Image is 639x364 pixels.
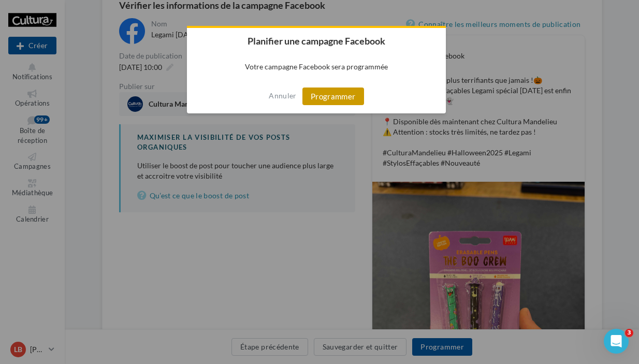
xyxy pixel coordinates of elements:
[187,54,446,79] p: Votre campagne Facebook sera programmée
[302,88,364,105] button: Programmer
[269,88,296,104] button: Annuler
[604,329,629,354] iframe: Intercom live chat
[187,28,446,54] h2: Planifier une campagne Facebook
[625,329,633,337] span: 3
